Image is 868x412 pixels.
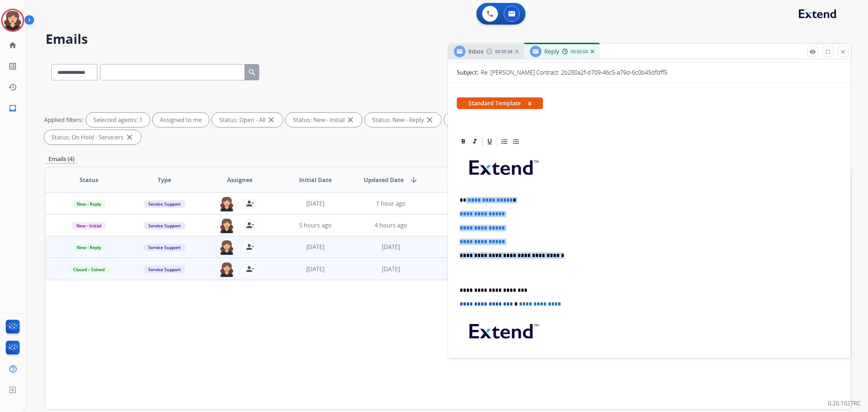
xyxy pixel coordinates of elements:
div: Status: Open - All [212,113,283,127]
mat-icon: list_alt [8,62,17,71]
span: New - Reply [72,200,105,208]
span: Type [158,176,171,184]
mat-icon: person_remove [246,265,254,273]
mat-icon: arrow_downward [409,176,418,184]
mat-icon: person_remove [246,243,254,251]
mat-icon: remove_red_eye [809,49,816,55]
span: Status [80,176,98,184]
span: New - Initial [72,222,106,230]
mat-icon: home [8,41,17,50]
mat-icon: close [346,115,355,124]
div: Selected agents: 1 [86,113,150,127]
mat-icon: close [125,133,134,142]
mat-icon: search [248,68,256,77]
span: [DATE] [382,243,400,251]
span: Reply [544,47,559,55]
span: 1 hour ago [376,199,406,207]
p: Subject: [457,68,478,77]
span: New - Reply [72,244,105,251]
mat-icon: person_remove [246,221,254,230]
mat-icon: fullscreen [825,49,831,55]
span: Service Support [144,222,185,230]
img: agent-avatar [220,196,234,211]
mat-icon: history [8,83,17,92]
mat-icon: inbox [8,104,17,113]
span: [DATE] [382,265,400,273]
div: Status: New - Reply [365,113,441,127]
span: 4 hours ago [375,221,407,229]
h2: Emails [46,32,851,46]
p: 0.20.1027RC [828,399,861,408]
span: 5 hours ago [299,221,332,229]
span: Service Support [144,266,185,273]
img: agent-avatar [220,218,234,233]
div: Underline [484,136,495,147]
img: avatar [3,10,23,30]
p: Re: [PERSON_NAME] Contract: 2b280a2f-d709-46c5-a79d-6c0b45dfdff5 [481,68,667,77]
span: Standard Template [457,97,543,109]
span: [DATE] [306,265,324,273]
div: Status: On-hold – Internal [444,113,538,127]
mat-icon: close [267,115,276,124]
div: Ordered List [499,136,510,147]
span: 00:05:58 [495,49,512,55]
img: agent-avatar [220,240,234,255]
span: [DATE] [306,199,324,207]
div: Assigned to me [153,113,209,127]
span: Service Support [144,244,185,251]
p: Applied filters: [44,115,83,124]
div: Bullet List [511,136,522,147]
span: Assignee [227,176,252,184]
mat-icon: person_remove [246,199,254,208]
mat-icon: close [425,115,434,124]
span: [DATE] [306,243,324,251]
div: Italic [469,136,480,147]
span: Updated Date [364,176,404,184]
span: Closed – Solved [69,266,109,273]
div: Status: On Hold - Servicers [44,130,141,144]
p: Emails (4) [46,155,77,164]
span: 00:00:04 [571,49,588,55]
span: Initial Date [299,176,332,184]
mat-icon: close [840,49,846,55]
div: Status: New - Initial [286,113,362,127]
button: x [528,99,531,108]
div: Bold [458,136,469,147]
span: Service Support [144,200,185,208]
img: agent-avatar [220,262,234,277]
span: Inbox [468,47,484,55]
